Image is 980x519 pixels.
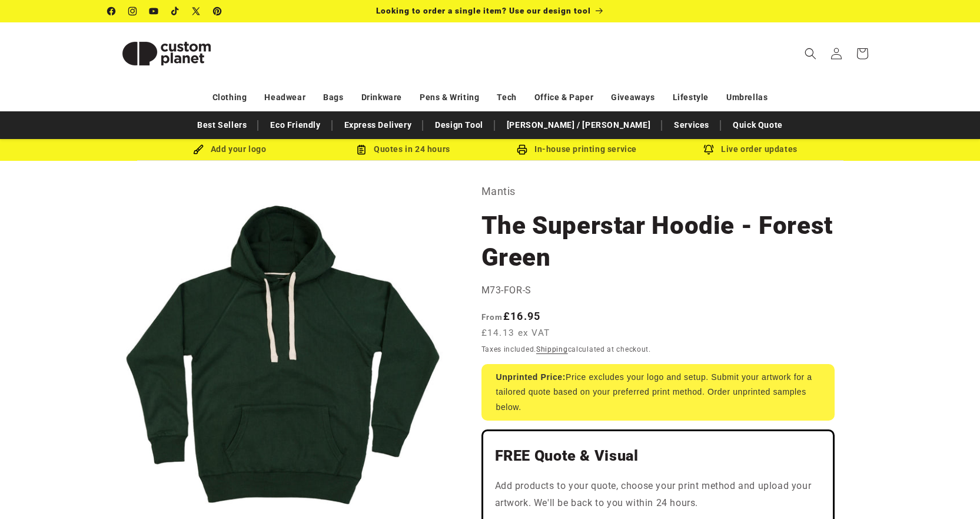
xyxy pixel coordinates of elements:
[264,87,305,108] a: Headwear
[495,447,821,465] h2: FREE Quote & Visual
[481,210,835,273] h1: The Superstar Hoodie - Forest Green
[143,142,317,157] div: Add your logo
[481,182,835,201] p: Mantis
[420,87,479,108] a: Pens & Writing
[673,87,709,108] a: Lifestyle
[103,22,230,84] a: Custom Planet
[264,115,326,135] a: Eco Friendly
[534,87,593,108] a: Office & Paper
[361,87,402,108] a: Drinkware
[703,144,714,155] img: Order updates
[481,343,835,355] div: Taxes included. calculated at checkout.
[338,115,418,135] a: Express Delivery
[108,27,225,80] img: Custom Planet
[798,41,823,67] summary: Search
[497,87,516,108] a: Tech
[517,144,527,155] img: In-house printing
[481,364,835,421] div: Price excludes your logo and setup. Submit your artwork for a tailored quote based on your prefer...
[323,87,343,108] a: Bags
[495,478,821,512] p: Add products to your quote, choose your print method and upload your artwork. We'll be back to yo...
[481,285,531,296] span: M73-FOR-S
[356,144,367,155] img: Order Updates Icon
[668,115,715,135] a: Services
[496,372,566,382] strong: Unprinted Price:
[429,115,489,135] a: Design Tool
[726,87,768,108] a: Umbrellas
[212,87,247,108] a: Clothing
[193,144,204,155] img: Brush Icon
[481,312,503,322] span: From
[727,115,789,135] a: Quick Quote
[481,326,550,340] span: £14.13 ex VAT
[501,115,656,135] a: [PERSON_NAME] / [PERSON_NAME]
[536,345,568,353] a: Shipping
[490,142,664,157] div: In-house printing service
[664,142,838,157] div: Live order updates
[376,6,591,15] span: Looking to order a single item? Use our design tool
[191,115,253,135] a: Best Sellers
[481,310,541,322] strong: £16.95
[317,142,490,157] div: Quotes in 24 hours
[611,87,655,108] a: Giveaways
